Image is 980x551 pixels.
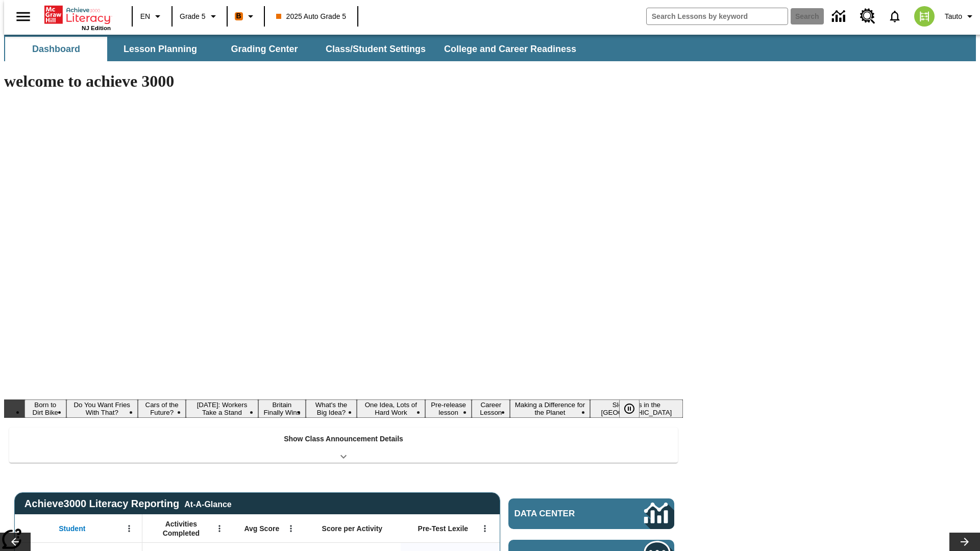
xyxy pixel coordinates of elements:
span: Score per Activity [322,524,383,533]
a: Home [44,5,111,25]
button: Lesson carousel, Next [949,533,980,551]
button: Open side menu [8,2,38,32]
input: search field [647,8,788,24]
button: Slide 9 Career Lesson [472,399,510,418]
button: Slide 4 Labor Day: Workers Take a Stand [186,399,258,418]
span: B [236,10,241,22]
button: Class/Student Settings [317,37,434,61]
button: Slide 6 What's the Big Idea? [306,399,357,418]
button: Pause [619,399,640,418]
img: avatar image [914,6,935,27]
button: Language: EN, Select a language [136,7,168,26]
a: Notifications [881,3,908,30]
span: Avg Score [244,524,279,533]
div: At-A-Glance [184,498,231,509]
div: Home [44,4,111,31]
button: Slide 8 Pre-release lesson [425,399,472,418]
button: Select a new avatar [908,3,941,30]
span: Grade 5 [180,11,206,22]
button: Open Menu [212,521,227,536]
h1: welcome to achieve 3000 [4,72,683,91]
button: Slide 1 Born to Dirt Bike [24,399,66,418]
div: Show Class Announcement Details [9,428,678,463]
button: Slide 3 Cars of the Future? [138,399,186,418]
span: Pre-Test Lexile [418,524,469,533]
span: EN [140,11,150,22]
span: Activities Completed [148,519,215,538]
p: Show Class Announcement Details [284,434,403,444]
button: Slide 10 Making a Difference for the Planet [510,399,590,418]
span: Data Center [514,509,610,519]
div: Pause [619,399,650,418]
span: Achieve3000 Literacy Reporting [24,498,232,510]
span: 2025 Auto Grade 5 [276,11,347,22]
button: Grade: Grade 5, Select a grade [176,7,224,26]
button: Open Menu [121,521,137,536]
button: Slide 7 One Idea, Lots of Hard Work [357,399,425,418]
a: Data Center [826,3,854,31]
button: Profile/Settings [941,7,980,26]
button: Slide 11 Sleepless in the Animal Kingdom [590,399,683,418]
button: Grading Center [213,37,315,61]
button: Boost Class color is orange. Change class color [231,7,261,26]
div: SubNavbar [4,37,585,61]
span: Tauto [945,11,962,22]
span: NJ Edition [82,25,111,31]
button: Slide 2 Do You Want Fries With That? [66,399,138,418]
span: Student [59,524,85,533]
button: Slide 5 Britain Finally Wins [258,399,306,418]
button: Open Menu [283,521,299,536]
button: Lesson Planning [109,37,211,61]
button: Open Menu [477,521,493,536]
button: College and Career Readiness [436,37,584,61]
a: Resource Center, Will open in new tab [854,3,881,30]
div: SubNavbar [4,35,976,61]
button: Dashboard [5,37,107,61]
a: Data Center [508,498,674,529]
